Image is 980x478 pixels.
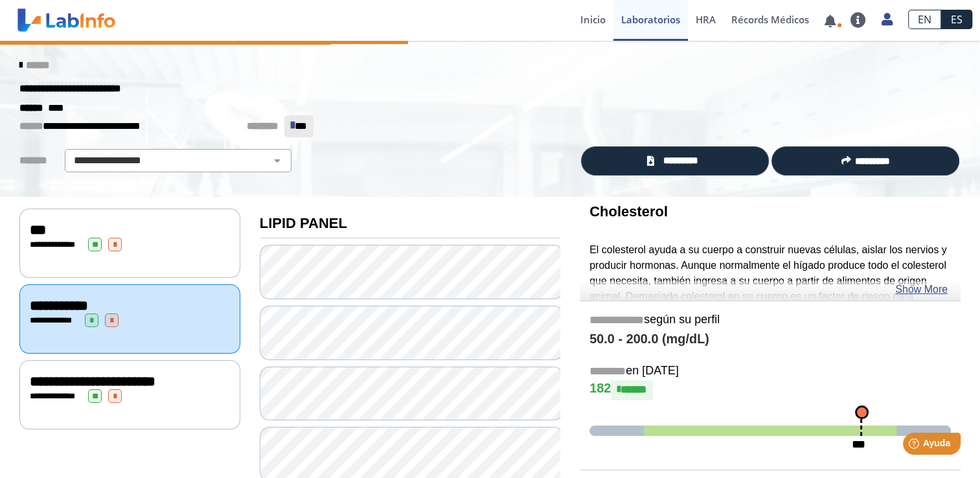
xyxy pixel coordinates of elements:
h4: 50.0 - 200.0 (mg/dL) [589,332,951,347]
h4: 182 [589,380,951,400]
span: HRA [696,13,716,26]
a: Show More [895,282,948,297]
h5: según su perfil [589,313,951,328]
iframe: Help widget launcher [865,427,966,464]
h5: en [DATE] [589,364,951,379]
p: El colesterol ayuda a su cuerpo a construir nuevas células, aislar los nervios y producir hormona... [589,242,951,381]
a: ES [941,10,972,29]
b: LIPID PANEL [260,215,347,231]
a: EN [908,10,941,29]
b: Cholesterol [589,203,668,220]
